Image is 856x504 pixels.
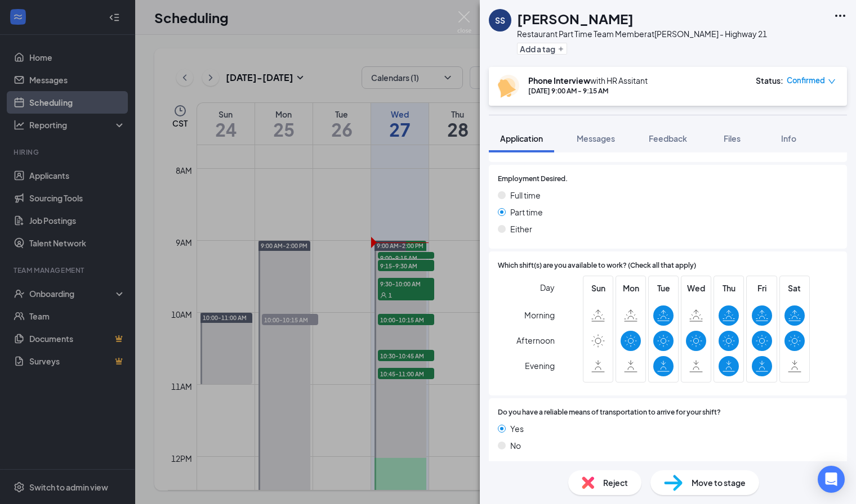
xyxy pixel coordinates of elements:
[577,133,615,143] span: Messages
[787,75,825,86] span: Confirmed
[510,422,524,435] span: Yes
[719,282,739,294] span: Thu
[588,282,608,294] span: Sun
[510,189,541,201] span: Full time
[517,9,634,28] h1: [PERSON_NAME]
[603,476,628,489] span: Reject
[781,133,796,143] span: Info
[517,28,767,39] div: Restaurant Part Time Team Member at [PERSON_NAME] - Highway 21
[498,174,568,184] span: Employment Desired.
[528,86,648,96] div: [DATE] 9:00 AM - 9:15 AM
[510,206,543,218] span: Part time
[517,43,567,55] button: PlusAdd a tag
[495,15,505,26] div: SS
[686,282,706,294] span: Wed
[649,133,687,143] span: Feedback
[528,75,590,85] b: Phone Interview
[498,407,721,418] span: Do you have a reliable means of transportation to arrive for your shift?
[752,282,772,294] span: Fri
[653,282,674,294] span: Tue
[516,330,555,350] span: Afternoon
[784,282,805,294] span: Sat
[524,305,555,325] span: Morning
[540,281,555,294] span: Day
[818,466,845,493] div: Open Intercom Messenger
[525,355,555,376] span: Evening
[498,260,696,271] span: Which shift(s) are you available to work? (Check all that apply)
[500,133,543,143] span: Application
[528,75,648,86] div: with HR Assitant
[558,46,564,52] svg: Plus
[828,78,836,85] span: down
[692,476,746,489] span: Move to stage
[756,75,783,86] div: Status :
[724,133,741,143] span: Files
[621,282,641,294] span: Mon
[833,9,847,22] svg: Ellipses
[510,439,521,452] span: No
[510,223,532,235] span: Either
